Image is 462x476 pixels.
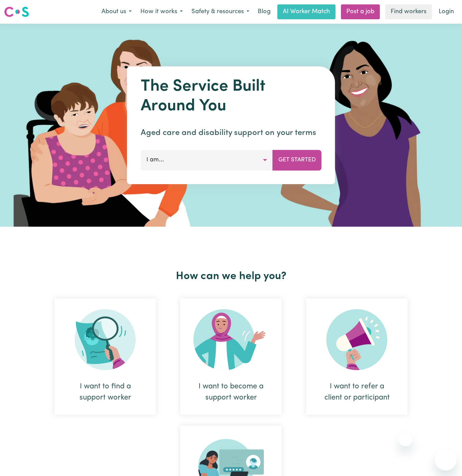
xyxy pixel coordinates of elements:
[4,6,29,18] img: Careseekers logo
[42,270,420,283] h2: How can we help you?
[385,4,432,19] a: Find workers
[435,4,458,19] a: Login
[322,381,391,403] div: I want to refer a client or participant
[141,150,273,170] button: I am...
[273,150,322,170] button: Get Started
[4,4,29,20] a: Careseekers logo
[71,381,140,403] div: I want to find a support worker
[97,5,136,19] button: About us
[54,298,156,415] div: I want to find a support worker
[180,298,282,415] div: I want to become a support worker
[399,433,412,446] iframe: Close message
[187,5,254,19] button: Safety & resources
[326,309,387,370] img: Refer
[435,449,457,471] iframe: Button to launch messaging window
[141,127,322,139] p: Aged care and disability support on your terms
[277,4,336,19] a: AI Worker Match
[136,5,187,19] button: How it works
[197,381,265,403] div: I want to become a support worker
[75,309,136,370] img: Search
[306,298,408,415] div: I want to refer a client or participant
[141,77,322,116] h1: The Service Built Around You
[341,4,380,19] a: Post a job
[193,309,269,370] img: Become Worker
[254,4,275,19] a: Blog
